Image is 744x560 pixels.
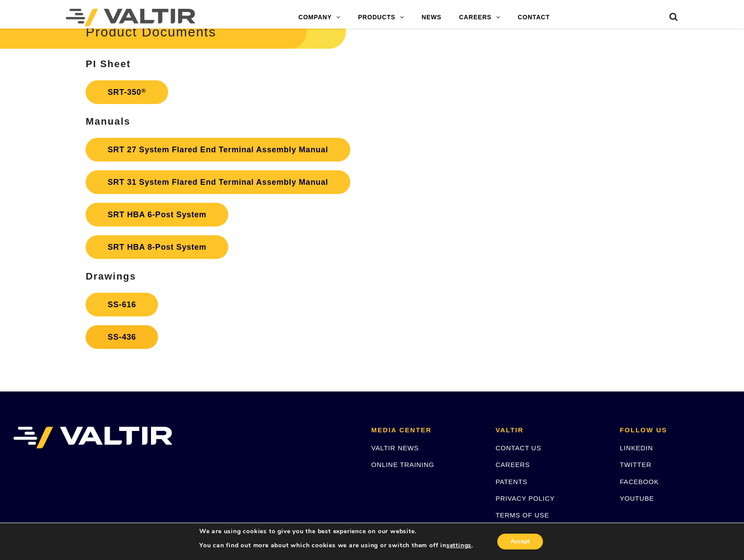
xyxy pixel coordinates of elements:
strong: Drawings [86,271,136,282]
h2: MEDIA CENTER [371,427,482,434]
a: COMPANY [290,9,349,26]
strong: Manuals [86,116,130,127]
button: settings [446,542,471,549]
p: We are using cookies to give you the best experience on our website. [199,528,473,535]
a: TERMS OF USE [496,511,549,519]
a: SRT HBA 8-Post System [86,235,228,259]
a: CONTACT [509,9,559,26]
strong: PI Sheet [86,58,131,69]
a: PRODUCTS [349,9,413,26]
a: SS-616 [86,293,158,316]
strong: SRT HBA 6-Post System [108,210,206,219]
img: Valtir [66,9,195,26]
a: LINKEDIN [620,444,653,452]
h2: VALTIR [496,427,607,434]
a: FACEBOOK [620,478,659,485]
h2: FOLLOW US [620,427,731,434]
a: ONLINE TRAINING [371,461,434,468]
sup: ® [141,87,146,94]
a: CAREERS [496,461,530,468]
a: VALTIR NEWS [371,444,419,452]
a: SRT 31 System Flared End Terminal Assembly Manual [86,170,350,194]
a: SS-436 [86,325,158,349]
a: SRT HBA 6-Post System [86,203,228,226]
a: CAREERS [450,9,509,26]
a: TWITTER [620,461,651,468]
a: CONTACT US [496,444,541,452]
img: VALTIR [13,427,173,449]
a: SRT 27 System Flared End Terminal Assembly Manual [86,138,350,162]
button: Accept [497,534,543,549]
a: SRT-350® [86,80,168,104]
a: PRIVACY POLICY [496,495,555,502]
p: You can find out more about which cookies we are using or switch them off in . [199,542,473,549]
a: YOUTUBE [620,495,654,502]
a: NEWS [413,9,450,26]
a: PATENTS [496,478,528,485]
